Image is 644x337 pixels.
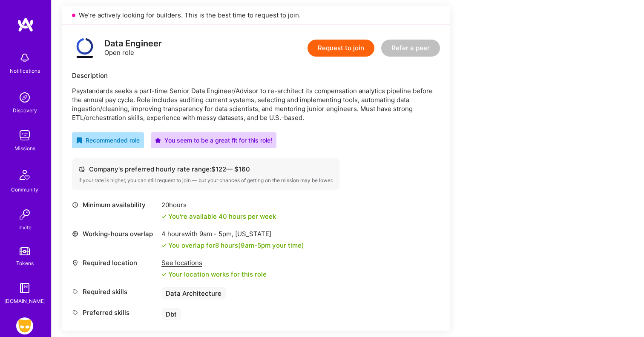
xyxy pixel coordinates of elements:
[72,309,78,316] i: icon Tag
[72,86,440,122] p: Paystandards seeks a part-time Senior Data Engineer/Advisor to re-architect its compensation anal...
[76,137,82,143] i: icon RecommendedBadge
[78,177,333,184] div: If your rate is higher, you can still request to join — but your chances of getting on the missio...
[16,317,33,334] img: Grindr: Data + FE + CyberSecurity + QA
[104,39,162,48] div: Data Engineer
[10,66,40,75] div: Notifications
[104,39,162,57] div: Open role
[308,40,374,57] button: Request to join
[161,212,276,221] div: You're available 40 hours per week
[78,166,85,172] i: icon Cash
[161,308,181,320] div: Dbt
[72,308,157,317] div: Preferred skills
[161,200,276,209] div: 20 hours
[4,297,46,306] div: [DOMAIN_NAME]
[155,136,272,145] div: You seem to be a great fit for this role!
[72,258,157,267] div: Required location
[14,165,35,185] img: Community
[161,258,267,267] div: See locations
[72,229,157,238] div: Working-hours overlap
[11,185,38,194] div: Community
[72,260,78,266] i: icon Location
[17,17,34,32] img: logo
[168,241,304,250] div: You overlap for 8 hours ( your time)
[198,230,235,238] span: 9am - 5pm ,
[16,49,33,66] img: bell
[76,136,140,145] div: Recommended role
[72,71,440,80] div: Description
[72,35,98,61] img: logo
[16,259,34,268] div: Tokens
[16,206,33,223] img: Invite
[14,317,35,334] a: Grindr: Data + FE + CyberSecurity + QA
[16,280,33,297] img: guide book
[241,241,270,249] span: 9am - 5pm
[161,214,167,219] i: icon Check
[161,229,304,238] div: 4 hours with [US_STATE]
[72,287,157,296] div: Required skills
[72,202,78,208] i: icon Clock
[20,247,30,255] img: tokens
[72,200,157,209] div: Minimum availability
[161,272,167,277] i: icon Check
[14,144,35,153] div: Missions
[72,288,78,295] i: icon Tag
[161,270,267,279] div: Your location works for this role
[13,106,37,115] div: Discovery
[18,223,32,232] div: Invite
[16,89,33,106] img: discovery
[381,40,440,57] button: Refer a peer
[62,6,450,25] div: We’re actively looking for builders. This is the best time to request to join.
[72,231,78,237] i: icon World
[161,287,226,300] div: Data Architecture
[16,127,33,144] img: teamwork
[78,165,333,174] div: Company's preferred hourly rate range: $ 122 — $ 160
[161,243,167,248] i: icon Check
[155,137,161,143] i: icon PurpleStar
